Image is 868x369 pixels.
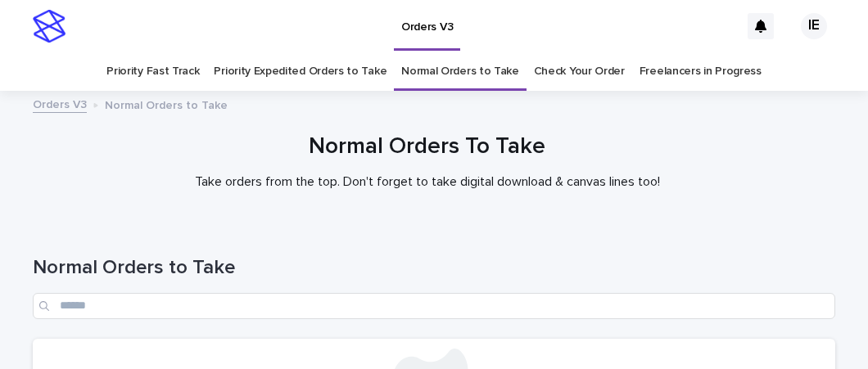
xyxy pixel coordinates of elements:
a: Orders V3 [33,94,87,113]
a: Normal Orders to Take [401,52,519,91]
a: Priority Expedited Orders to Take [214,52,387,91]
input: Search [33,293,835,319]
a: Freelancers in Progress [640,52,762,91]
h1: Normal Orders To Take [26,133,829,161]
img: stacker-logo-s-only.png [33,10,66,43]
div: IE [801,13,827,39]
a: Priority Fast Track [106,52,199,91]
p: Normal Orders to Take [105,95,228,113]
h1: Normal Orders to Take [33,256,835,280]
p: Take orders from the top. Don't forget to take digital download & canvas lines too! [100,174,755,190]
a: Check Your Order [534,52,625,91]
